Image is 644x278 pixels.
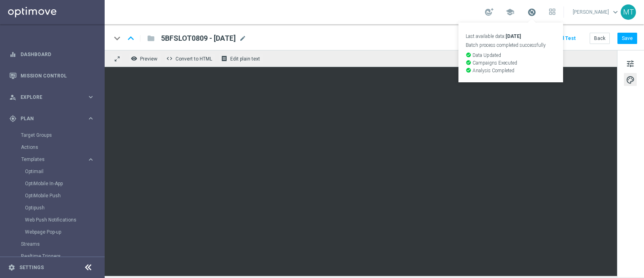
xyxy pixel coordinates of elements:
[466,52,471,58] i: check_circle
[21,116,87,121] span: Plan
[9,65,95,86] div: Mission Control
[624,57,637,70] button: tune
[21,253,84,259] a: Realtime Triggers
[140,56,157,62] span: Preview
[9,115,17,122] i: gps_fixed
[25,217,84,223] a: Web Push Notifications
[21,153,104,238] div: Templates
[8,264,15,271] i: settings
[466,67,556,73] p: Analysis Completed
[21,95,87,100] span: Explore
[161,33,236,43] span: 5BFSLOT0809 - 2025-09-08
[25,165,104,178] div: Optimail
[131,55,137,62] i: remove_red_eye
[590,33,610,44] button: Back
[25,214,104,226] div: Web Push Notifications
[125,32,137,44] i: keyboard_arrow_up
[466,34,556,39] p: Last available data:
[9,44,95,65] div: Dashboard
[9,94,87,101] div: Explore
[87,156,95,163] i: keyboard_arrow_right
[21,65,95,86] a: Mission Control
[21,129,104,141] div: Target Groups
[25,202,104,214] div: Optipush
[21,44,95,65] a: Dashboard
[25,180,84,187] a: OptiMobile In-App
[25,168,84,175] a: Optimail
[9,115,87,122] div: Plan
[617,33,637,44] button: Save
[9,51,17,58] i: equalizer
[466,67,471,73] i: check_circle
[506,8,514,17] span: school
[551,33,577,44] button: Send Test
[621,4,636,20] div: MT
[230,56,260,62] span: Edit plain text
[87,115,95,122] i: keyboard_arrow_right
[9,94,95,100] button: person_search Explore keyboard_arrow_right
[25,229,84,235] a: Webpage Pop-up
[21,157,79,162] span: Templates
[9,73,95,79] button: Mission Control
[239,35,246,42] span: mode_edit
[164,53,216,64] button: code Convert to HTML
[21,157,87,162] div: Templates
[25,226,104,238] div: Webpage Pop-up
[129,53,161,64] button: remove_red_eye Preview
[21,156,95,163] button: Templates keyboard_arrow_right
[9,51,95,58] button: equalizer Dashboard
[466,60,471,65] i: check_circle
[626,75,635,85] span: palette
[611,8,620,17] span: keyboard_arrow_down
[572,6,621,18] a: [PERSON_NAME]keyboard_arrow_down
[21,132,84,138] a: Target Groups
[9,94,17,101] i: person_search
[25,205,84,211] a: Optipush
[466,60,556,65] p: Campaigns Executed
[624,73,637,86] button: palette
[21,144,84,150] a: Actions
[466,52,556,58] p: Data Updated
[219,53,264,64] button: receipt Edit plain text
[9,115,95,122] button: gps_fixed Plan keyboard_arrow_right
[21,250,104,262] div: Realtime Triggers
[25,178,104,190] div: OptiMobile In-App
[21,241,84,247] a: Streams
[221,55,227,62] i: receipt
[87,93,95,101] i: keyboard_arrow_right
[175,56,212,62] span: Convert to HTML
[21,238,104,250] div: Streams
[19,265,44,270] a: Settings
[466,43,556,48] p: Batch process completed successfully
[25,190,104,202] div: OptiMobile Push
[21,141,104,153] div: Actions
[166,55,173,62] span: code
[506,33,521,39] strong: [DATE]
[526,6,537,19] a: Last available data:[DATE] Batch process completed successfully check_circle Data Updated check_c...
[25,192,84,199] a: OptiMobile Push
[626,59,635,69] span: tune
